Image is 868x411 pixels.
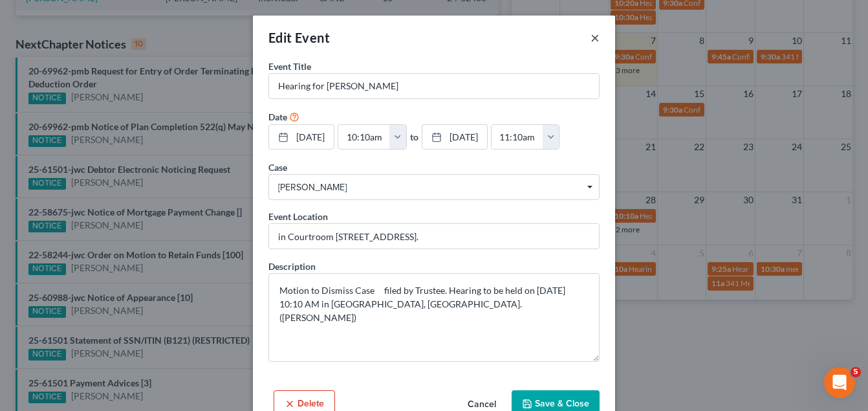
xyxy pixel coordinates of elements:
iframe: Intercom live chat [824,367,855,398]
label: Date [268,110,287,124]
input: -- : -- [492,125,543,150]
a: [DATE] [422,125,487,150]
input: Enter event name... [269,74,599,98]
span: [PERSON_NAME] [278,181,590,194]
span: Event Title [268,61,311,72]
label: Description [268,260,316,273]
span: 5 [851,367,861,377]
button: × [591,30,600,45]
input: Enter location... [269,224,599,249]
a: [DATE] [269,125,334,150]
span: Edit Event [268,30,330,45]
label: to [410,130,418,144]
span: Select box activate [268,174,600,200]
label: Event Location [268,210,328,223]
input: -- : -- [338,125,390,150]
label: Case [268,161,287,174]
